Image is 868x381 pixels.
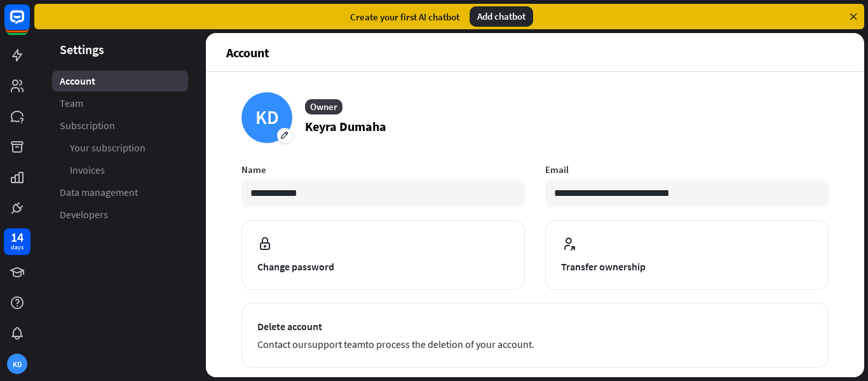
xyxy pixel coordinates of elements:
label: Name [241,163,525,176]
span: Contact our to process the deletion of your account. [257,336,813,352]
span: Data management [60,186,138,199]
label: Email [545,163,829,176]
header: Account [206,33,864,71]
div: Add chatbot [470,6,533,27]
span: Change password [257,259,509,274]
button: Open LiveChat chat widget [10,5,48,43]
div: KD [7,354,27,374]
span: Account [60,74,95,88]
a: Data management [52,182,188,203]
span: Delete account [257,319,813,334]
span: Your subscription [70,141,146,155]
button: Transfer ownership [545,220,829,290]
button: Delete account Contact oursupport teamto process the deletion of your account. [241,303,829,368]
span: Team [60,97,83,110]
header: Settings [34,41,206,58]
a: Your subscription [52,137,188,158]
span: Transfer ownership [561,259,813,274]
a: support team [308,338,365,350]
span: Invoices [70,163,105,177]
span: Developers [60,208,108,221]
span: Subscription [60,119,115,132]
p: Keyra Dumaha [305,117,386,136]
a: Team [52,93,188,114]
div: KD [241,92,292,143]
a: Developers [52,204,188,225]
div: Owner [305,99,342,114]
div: 14 [11,232,24,243]
button: Change password [241,220,525,290]
a: Subscription [52,115,188,136]
a: Invoices [52,160,188,181]
a: 14 days [4,228,31,255]
div: days [11,243,24,252]
div: Create your first AI chatbot [350,11,459,23]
